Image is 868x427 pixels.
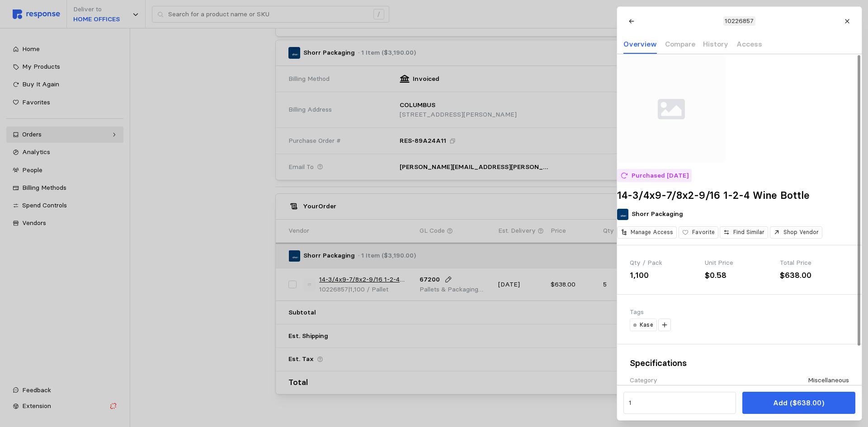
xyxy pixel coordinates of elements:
p: Shop Vendor [783,228,818,236]
p: Add ($638.00) [773,397,824,408]
img: svg%3e [617,54,726,163]
div: $638.00 [780,269,849,282]
p: Overview [623,38,657,50]
input: Qty [628,395,731,411]
p: Purchased [DATE] [631,171,688,181]
p: Kase [640,321,653,329]
button: Manage Access [617,226,677,239]
div: Category [630,375,657,385]
p: Manage Access [631,228,673,236]
button: Find Similar [720,226,768,239]
div: $0.58 [705,269,774,282]
p: Find Similar [733,228,764,236]
div: Qty / Pack [630,258,698,268]
p: History [703,38,728,50]
button: Add ($638.00) [742,392,855,414]
p: Favorite [692,228,714,236]
div: Miscellaneous [807,375,849,385]
h3: Specifications [630,357,849,369]
button: Favorite [678,226,718,239]
div: Tags [630,307,849,317]
h2: 14-3/4x9-7/8x2-9/16 1-2-4 Wine Bottle [617,188,862,202]
div: Total Price [780,258,849,268]
div: Unit Price [705,258,774,268]
p: Compare [665,38,695,50]
button: Shop Vendor [769,226,822,239]
p: 10226857 [725,16,754,26]
div: 1,100 [630,269,698,282]
p: Access [736,38,762,50]
p: Shorr Packaging [632,209,683,219]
